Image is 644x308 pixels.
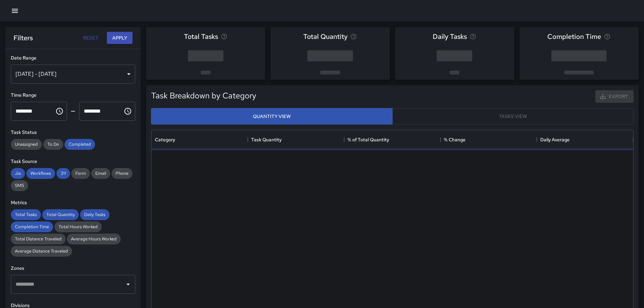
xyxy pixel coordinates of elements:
div: Task Quantity [251,130,282,149]
span: Email [91,170,110,176]
span: Form [71,170,90,176]
div: Daily Average [540,130,570,149]
div: Task Quantity [248,130,344,149]
div: To Do [43,139,63,150]
div: Phone [112,168,133,179]
span: Unassigned [11,141,42,147]
div: Completion Time [11,221,53,232]
div: Email [91,168,110,179]
h6: Task Status [11,129,135,136]
span: Total Distance Traveled [11,236,66,242]
span: Average Distance Traveled [11,248,72,254]
button: Choose time, selected time is 12:00 AM [53,104,66,118]
div: [DATE] - [DATE] [11,65,135,84]
div: % Change [444,130,466,149]
span: Total Hours Worked [54,224,102,230]
span: Average Hours Worked [67,236,121,242]
svg: Total number of tasks in the selected period, compared to the previous period. [221,33,228,40]
div: Completed [65,139,95,150]
div: Category [155,130,175,149]
h6: Metrics [11,199,135,207]
span: Completed [65,141,95,147]
div: % of Total Quantity [348,130,389,149]
span: Phone [112,170,133,176]
div: % of Total Quantity [344,130,440,149]
div: Daily Tasks [80,209,110,220]
div: 311 [56,168,70,179]
span: Total Tasks [11,212,41,217]
span: Total Tasks [184,31,218,42]
div: Form [71,168,90,179]
button: Choose time, selected time is 11:59 PM [121,104,135,118]
div: % Change [440,130,537,149]
div: Daily Average [537,130,633,149]
h5: Task Breakdown by Category [151,90,256,101]
svg: Average time taken to complete tasks in the selected period, compared to the previous period. [604,33,611,40]
span: Completion Time [11,224,53,230]
svg: Total task quantity in the selected period, compared to the previous period. [350,33,357,40]
span: Daily Tasks [433,31,467,42]
h6: Time Range [11,92,135,99]
button: Apply [107,32,133,44]
div: Total Hours Worked [54,221,102,232]
span: Daily Tasks [80,212,110,217]
h6: Filters [14,32,33,43]
button: Reset [80,32,101,44]
div: Average Distance Traveled [11,246,72,257]
div: Total Tasks [11,209,41,220]
span: Workflows [26,170,55,176]
span: 311 [56,170,70,176]
span: Total Quantity [42,212,79,217]
div: Total Quantity [42,209,79,220]
span: Total Quantity [303,31,348,42]
svg: Average number of tasks per day in the selected period, compared to the previous period. [470,33,476,40]
div: Average Hours Worked [67,234,121,244]
h6: Task Source [11,158,135,165]
span: SMS [11,183,28,188]
span: To Do [43,141,63,147]
div: Category [151,130,248,149]
span: Completion Time [547,31,601,42]
div: Total Distance Traveled [11,234,66,244]
div: Unassigned [11,139,42,150]
h6: Date Range [11,54,135,62]
button: Open [123,280,133,289]
h6: Zones [11,265,135,272]
div: SMS [11,180,28,191]
div: Jia [11,168,25,179]
div: Workflows [26,168,55,179]
span: Jia [11,170,25,176]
